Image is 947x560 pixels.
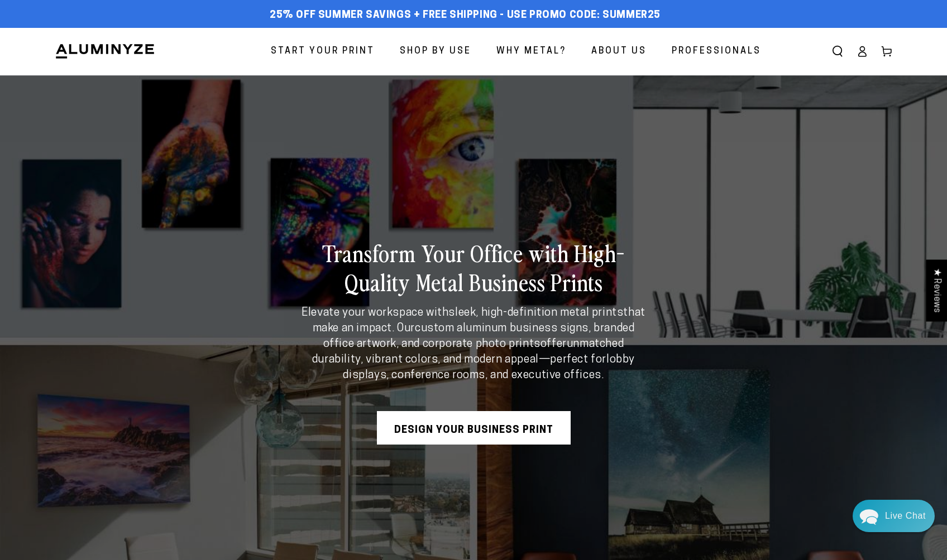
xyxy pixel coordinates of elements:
[825,39,850,64] summary: Search our site
[262,37,383,66] a: Start Your Print
[663,37,769,66] a: Professionals
[448,307,623,318] strong: sleek, high-definition metal prints
[496,44,566,60] span: Why Metal?
[591,44,647,60] span: About Us
[55,43,155,60] img: Aluminyze
[270,9,661,22] span: 25% off Summer Savings + Free Shipping - Use Promo Code: SUMMER25
[271,44,375,60] span: Start Your Print
[853,500,935,532] div: Chat widget toggle
[298,305,649,383] p: Elevate your workspace with that make an impact. Our offer —perfect for .
[488,37,575,66] a: Why Metal?
[885,500,926,532] div: Contact Us Directly
[343,354,635,381] strong: lobby displays, conference rooms, and executive offices
[312,339,624,365] strong: unmatched durability, vibrant colors, and modern appeal
[323,323,635,350] strong: custom aluminum business signs, branded office artwork, and corporate photo prints
[672,44,761,60] span: Professionals
[583,37,655,66] a: About Us
[926,259,947,321] div: Click to open Judge.me floating reviews tab
[377,411,571,445] a: Design Your Business Print
[298,238,649,296] h2: Transform Your Office with High-Quality Metal Business Prints
[391,37,480,66] a: Shop By Use
[400,44,471,60] span: Shop By Use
